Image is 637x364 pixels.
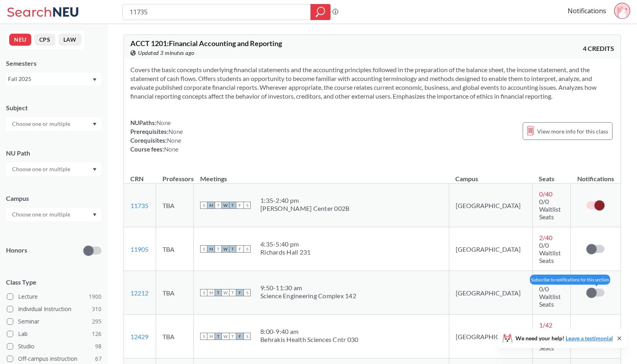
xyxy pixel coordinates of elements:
[236,202,243,209] span: F
[9,34,31,46] button: NEU
[167,137,181,144] span: None
[89,292,101,301] span: 1900
[92,330,101,338] span: 126
[7,354,101,364] label: Off-campus instruction
[92,317,101,326] span: 295
[236,245,243,253] span: F
[260,284,356,292] div: 9:50 - 11:30 am
[6,194,101,203] div: Campus
[93,78,97,81] svg: Dropdown arrow
[222,202,229,209] span: W
[93,123,97,126] svg: Dropdown arrow
[260,292,356,300] div: Science Engineering Complex 142
[449,315,532,358] td: [GEOGRAPHIC_DATA]
[130,333,148,340] a: 12429
[6,149,101,158] div: NU Path
[222,289,229,296] span: W
[200,245,207,253] span: S
[130,245,148,253] a: 11905
[260,240,310,248] div: 4:35 - 5:40 pm
[200,289,207,296] span: S
[130,118,183,154] div: NUPaths: Prerequisites: Corequisites: Course fees:
[260,328,358,336] div: 8:00 - 9:40 am
[260,248,310,256] div: Richards Hall 231
[310,4,331,20] div: magnifying glass
[236,289,243,296] span: F
[6,278,101,287] span: Class Type
[164,146,179,153] span: None
[539,285,561,308] span: 0/0 Waitlist Seats
[539,190,552,198] span: 0 / 40
[566,335,613,342] a: Leave a testimonial
[260,204,349,212] div: [PERSON_NAME] Center 002B
[571,166,621,184] th: Notifications
[215,333,222,340] span: T
[138,49,195,57] span: Updated 3 minutes ago
[515,336,613,341] span: We need your help!
[229,202,236,209] span: T
[7,291,101,302] label: Lecture
[7,329,101,339] label: Lab
[207,289,215,296] span: M
[532,166,571,184] th: Seats
[6,162,101,176] div: Dropdown arrow
[449,271,532,315] td: [GEOGRAPHIC_DATA]
[207,202,215,209] span: M
[583,44,614,53] span: 4 CREDITS
[260,196,349,204] div: 1:35 - 2:40 pm
[59,34,81,46] button: LAW
[8,75,92,83] div: Fall 2025
[207,333,215,340] span: M
[449,166,532,184] th: Campus
[243,245,251,253] span: S
[316,6,325,18] svg: magnifying glass
[7,304,101,314] label: Individual Instruction
[229,289,236,296] span: T
[260,336,358,344] div: Behrakis Health Sciences Cntr 030
[6,208,101,221] div: Dropdown arrow
[229,245,236,253] span: T
[156,227,194,271] td: TBA
[7,316,101,327] label: Seminar
[156,119,171,126] span: None
[243,333,251,340] span: S
[129,5,305,19] input: Class, professor, course number, "phrase"
[93,213,97,216] svg: Dropdown arrow
[537,126,608,136] span: View more info for this class
[95,342,101,351] span: 98
[539,277,552,285] span: 1 / 40
[215,245,222,253] span: T
[156,184,194,227] td: TBA
[539,198,561,220] span: 0/0 Waitlist Seats
[568,6,606,15] a: Notifications
[6,103,101,112] div: Subject
[156,315,194,358] td: TBA
[236,333,243,340] span: F
[449,184,532,227] td: [GEOGRAPHIC_DATA]
[156,271,194,315] td: TBA
[215,289,222,296] span: T
[7,341,101,352] label: Studio
[539,234,552,241] span: 2 / 40
[92,305,101,313] span: 310
[156,166,194,184] th: Professors
[194,166,449,184] th: Meetings
[222,245,229,253] span: W
[34,34,55,46] button: CPS
[6,59,101,68] div: Semesters
[243,202,251,209] span: S
[200,333,207,340] span: S
[6,73,101,85] div: Fall 2025Dropdown arrow
[168,128,183,135] span: None
[539,241,561,264] span: 0/0 Waitlist Seats
[8,119,75,129] input: Choose one or multiple
[229,333,236,340] span: T
[222,333,229,340] span: W
[6,246,27,255] p: Honors
[130,289,148,297] a: 12212
[8,210,75,219] input: Choose one or multiple
[449,227,532,271] td: [GEOGRAPHIC_DATA]
[93,168,97,171] svg: Dropdown arrow
[130,174,144,183] div: CRN
[130,39,282,48] span: ACCT 1201 : Financial Accounting and Reporting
